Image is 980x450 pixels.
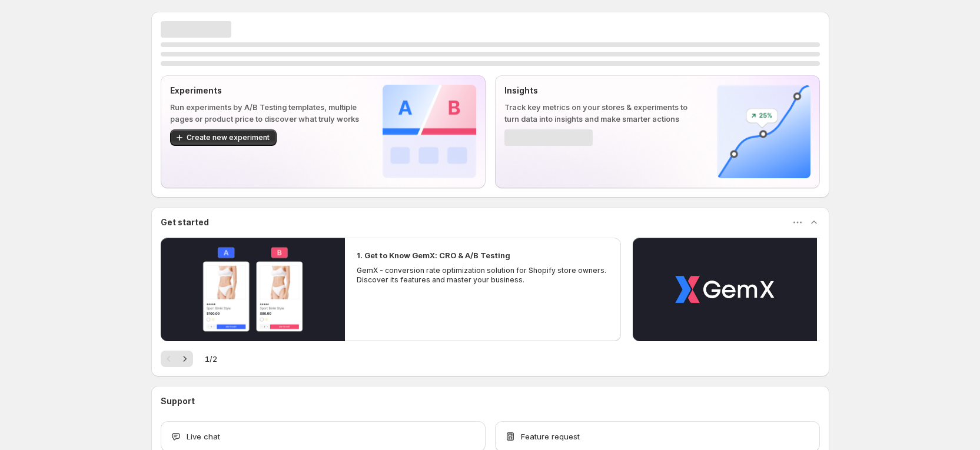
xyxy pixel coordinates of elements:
h3: Get started [161,216,209,228]
p: GemX - conversion rate optimization solution for Shopify store owners. Discover its features and ... [357,266,610,285]
button: Create new experiment [170,129,277,146]
button: Next [177,351,193,367]
nav: Pagination [161,351,193,367]
span: Live chat [187,431,220,442]
span: 1 / 2 [205,353,217,365]
p: Experiments [170,85,364,96]
span: Create new experiment [187,133,270,142]
h3: Support [161,395,195,407]
button: Play video [161,238,345,341]
p: Insights [504,85,698,96]
span: Feature request [521,431,580,442]
p: Track key metrics on your stores & experiments to turn data into insights and make smarter actions [504,101,698,125]
p: Run experiments by A/B Testing templates, multiple pages or product price to discover what truly ... [170,101,364,125]
button: Play video [633,238,817,341]
img: Experiments [383,85,476,178]
img: Insights [717,85,810,178]
h2: 1. Get to Know GemX: CRO & A/B Testing [357,249,510,261]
